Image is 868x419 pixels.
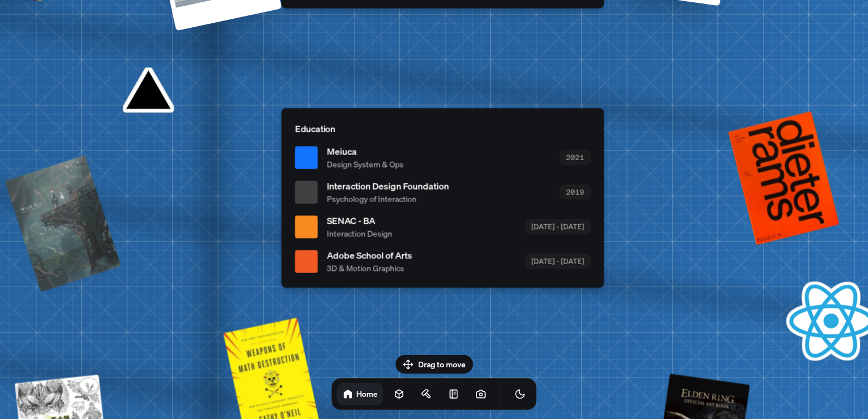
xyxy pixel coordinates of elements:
span: Meiuca [327,145,403,158]
h1: Home [356,388,378,399]
span: Design System & Ops [327,158,403,170]
div: [DATE] - [DATE] [525,254,590,269]
span: Adobe School of Arts [327,249,412,262]
span: SENAC - BA [327,214,392,228]
div: 2019 [560,185,590,199]
span: Psychology of Interaction [327,193,449,205]
button: Toggle Theme [509,383,532,405]
a: Home [337,383,383,405]
div: [DATE] - [DATE] [525,220,590,234]
span: 3D & Motion Graphics [327,262,412,274]
span: Interaction Design Foundation [327,179,449,193]
p: Education [295,122,590,136]
div: 2021 [560,150,590,165]
span: Interaction Design [327,228,392,240]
